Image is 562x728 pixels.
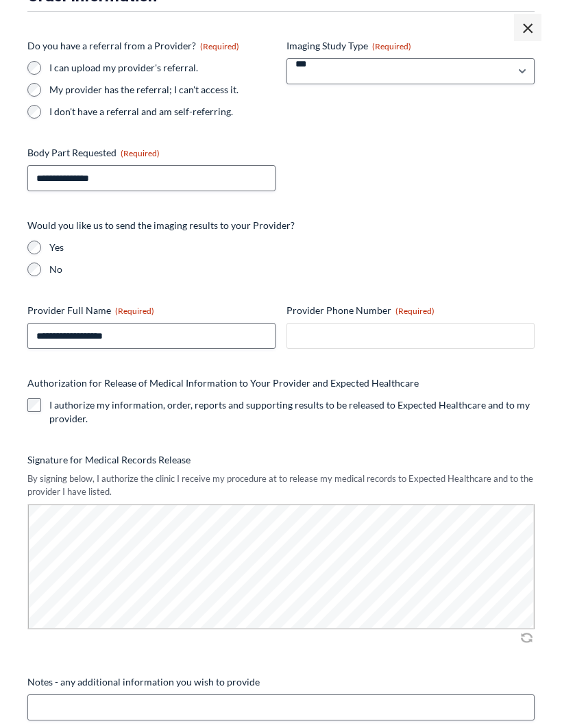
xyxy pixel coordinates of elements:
legend: Authorization for Release of Medical Information to Your Provider and Expected Healthcare [27,376,419,390]
legend: Do you have a referral from a Provider? [27,39,239,53]
span: (Required) [200,41,239,51]
span: (Required) [121,148,160,158]
img: Clear Signature [518,631,535,644]
label: Body Part Requested [27,146,276,160]
span: (Required) [372,41,411,51]
label: Yes [49,241,535,254]
span: (Required) [395,306,435,316]
label: Provider Full Name [27,304,276,317]
span: × [514,14,541,41]
label: No [49,263,535,276]
label: I authorize my information, order, reports and supporting results to be released to Expected Heal... [49,398,535,426]
label: My provider has the referral; I can't access it. [49,83,276,97]
span: (Required) [115,306,154,316]
label: Provider Phone Number [286,304,535,317]
div: By signing below, I authorize the clinic I receive my procedure at to release my medical records ... [27,472,535,498]
legend: Would you like us to send the imaging results to your Provider? [27,219,295,232]
label: I can upload my provider's referral. [49,61,276,75]
label: Imaging Study Type [286,39,535,53]
label: I don't have a referral and am self-referring. [49,105,276,119]
label: Notes - any additional information you wish to provide [27,675,535,689]
label: Signature for Medical Records Release [27,453,535,467]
